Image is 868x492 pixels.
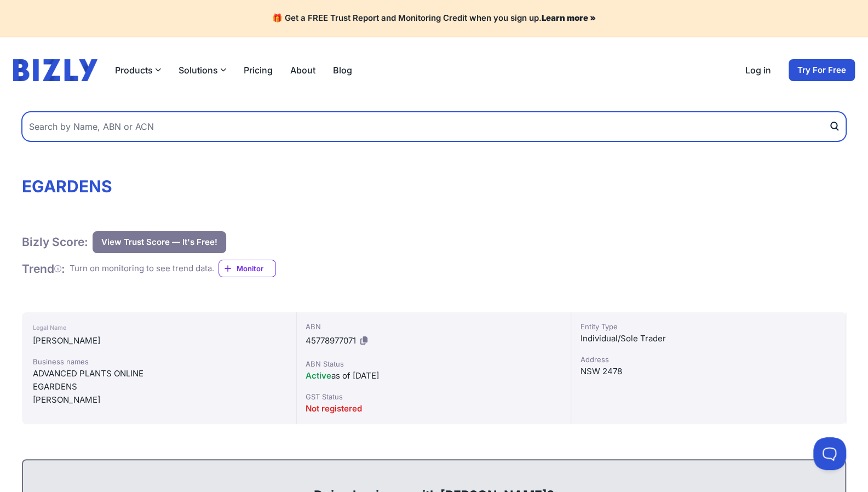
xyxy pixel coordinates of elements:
[306,369,562,382] div: as of [DATE]
[219,260,276,277] a: Monitor
[306,358,562,369] div: ABN Status
[306,391,562,402] div: GST Status
[813,437,846,470] iframe: Toggle Customer Support
[179,64,226,77] button: Solutions
[542,13,596,23] a: Learn more »
[580,354,837,365] div: Address
[33,334,285,347] div: [PERSON_NAME]
[745,64,771,77] a: Log in
[22,176,846,196] h1: EGARDENS
[580,365,837,378] div: NSW 2478
[580,321,837,332] div: Entity Type
[33,380,285,393] div: EGARDENS
[70,262,214,275] div: Turn on monitoring to see trend data.
[22,112,846,141] input: Search by Name, ABN or ACN
[306,370,331,381] span: Active
[306,403,362,414] span: Not registered
[33,393,285,407] div: [PERSON_NAME]
[580,332,837,345] div: Individual/Sole Trader
[22,261,65,276] h1: Trend :
[306,335,356,346] span: 45778977071
[306,321,562,332] div: ABN
[290,64,315,77] a: About
[33,321,285,334] div: Legal Name
[33,356,285,367] div: Business names
[22,234,88,249] h1: Bizly Score:
[93,231,226,253] button: View Trust Score — It's Free!
[789,59,855,81] a: Try For Free
[33,367,285,380] div: ADVANCED PLANTS ONLINE
[333,64,352,77] a: Blog
[237,263,275,274] span: Monitor
[244,64,273,77] a: Pricing
[13,13,855,24] h4: 🎁 Get a FREE Trust Report and Monitoring Credit when you sign up.
[115,64,161,77] button: Products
